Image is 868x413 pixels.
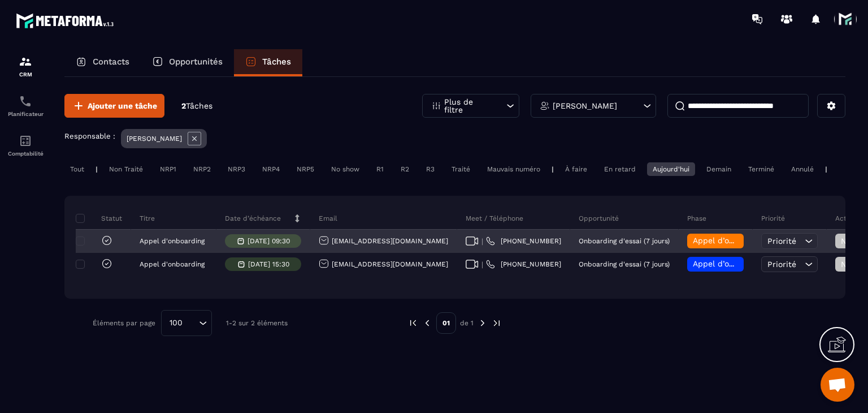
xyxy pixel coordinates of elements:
[478,318,488,328] img: next
[248,260,289,268] p: [DATE] 15:30
[492,318,502,328] img: next
[444,98,494,114] p: Plus de filtre
[371,162,389,176] div: R1
[248,237,290,245] p: [DATE] 09:30
[598,162,641,176] div: En retard
[408,318,418,328] img: prev
[93,319,155,327] p: Éléments par page
[79,214,122,223] p: Statut
[181,101,212,111] p: 2
[3,111,48,117] p: Planificateur
[553,102,617,110] p: [PERSON_NAME]
[436,312,456,334] p: 01
[19,134,32,148] img: accountant
[154,162,182,176] div: NRP1
[166,317,186,329] span: 100
[325,162,365,176] div: No show
[186,317,196,329] input: Search for option
[579,214,619,223] p: Opportunité
[579,260,670,268] p: Onboarding d'essai (7 jours)
[486,236,561,246] a: [PHONE_NUMBER]
[257,162,285,176] div: NRP4
[140,214,155,223] p: Titre
[3,150,48,157] p: Comptabilité
[188,162,216,176] div: NRP2
[64,49,141,76] a: Contacts
[127,135,182,143] p: [PERSON_NAME]
[140,260,205,268] p: Appel d'onboarding
[693,259,800,268] span: Appel d’onboarding planifié
[19,55,32,68] img: formation
[262,57,291,67] p: Tâches
[422,318,432,328] img: prev
[226,319,288,327] p: 1-2 sur 2 éléments
[481,162,546,176] div: Mauvais numéro
[743,162,780,176] div: Terminé
[825,165,827,173] p: |
[761,214,785,223] p: Priorité
[579,237,670,245] p: Onboarding d'essai (7 jours)
[647,162,695,176] div: Aujourd'hui
[64,132,115,140] p: Responsable :
[161,310,212,336] div: Search for option
[169,57,223,67] p: Opportunités
[395,162,415,176] div: R2
[446,162,476,176] div: Traité
[835,214,856,223] p: Action
[291,162,320,176] div: NRP5
[552,165,554,173] p: |
[222,162,251,176] div: NRP3
[19,94,32,108] img: scheduler
[103,162,149,176] div: Non Traité
[16,10,118,31] img: logo
[767,236,796,246] span: Priorité
[486,260,561,269] a: [PHONE_NUMBER]
[141,49,234,76] a: Opportunités
[460,319,474,328] p: de 1
[96,165,98,173] p: |
[140,237,205,245] p: Appel d'onboarding
[821,368,854,402] div: Ouvrir le chat
[767,260,796,269] span: Priorité
[481,260,483,269] span: |
[234,49,302,76] a: Tâches
[3,126,48,165] a: accountantaccountantComptabilité
[3,86,48,126] a: schedulerschedulerPlanificateur
[319,214,337,223] p: Email
[420,162,440,176] div: R3
[88,100,157,111] span: Ajouter une tâche
[693,236,806,245] span: Appel d’onboarding terminée
[3,71,48,78] p: CRM
[225,214,281,223] p: Date d’échéance
[93,57,129,67] p: Contacts
[466,214,523,223] p: Meet / Téléphone
[64,94,164,118] button: Ajouter une tâche
[559,162,593,176] div: À faire
[3,46,48,86] a: formationformationCRM
[687,214,706,223] p: Phase
[481,237,483,246] span: |
[186,101,212,110] span: Tâches
[701,162,737,176] div: Demain
[785,162,819,176] div: Annulé
[64,162,90,176] div: Tout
